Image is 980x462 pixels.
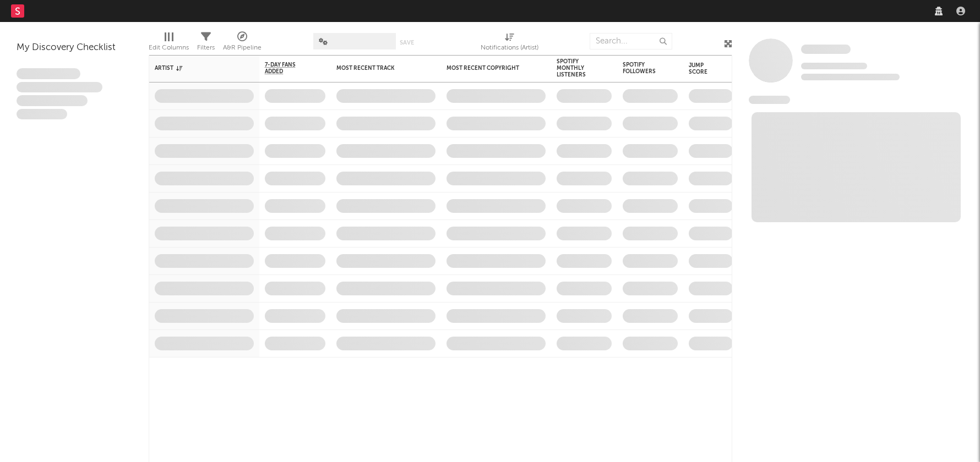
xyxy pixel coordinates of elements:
a: Some Artist [801,44,851,55]
span: News Feed [749,96,790,104]
div: Filters [197,41,215,54]
div: A&R Pipeline [223,28,262,59]
div: Edit Columns [149,41,189,54]
span: 7-Day Fans Added [265,62,309,75]
div: My Discovery Checklist [17,41,132,54]
div: A&R Pipeline [223,41,262,54]
span: 0 fans last week [801,74,900,80]
div: Notifications (Artist) [481,41,538,54]
span: Lorem ipsum dolor [17,68,80,79]
div: Spotify Monthly Listeners [557,58,595,78]
div: Edit Columns [149,28,189,59]
div: Jump Score [689,62,716,75]
div: Spotify Followers [623,62,661,75]
div: Filters [197,28,215,59]
div: Most Recent Track [336,65,419,71]
span: Tracking Since: [DATE] [801,63,867,69]
button: Save [400,40,414,46]
span: Some Artist [801,45,851,54]
span: Praesent ac interdum [17,95,88,106]
span: Integer aliquet in purus et [17,82,102,93]
span: Aliquam viverra [17,109,67,120]
div: Most Recent Copyright [447,65,529,71]
input: Search... [590,33,672,50]
div: Artist [155,65,237,71]
div: Notifications (Artist) [481,28,538,59]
